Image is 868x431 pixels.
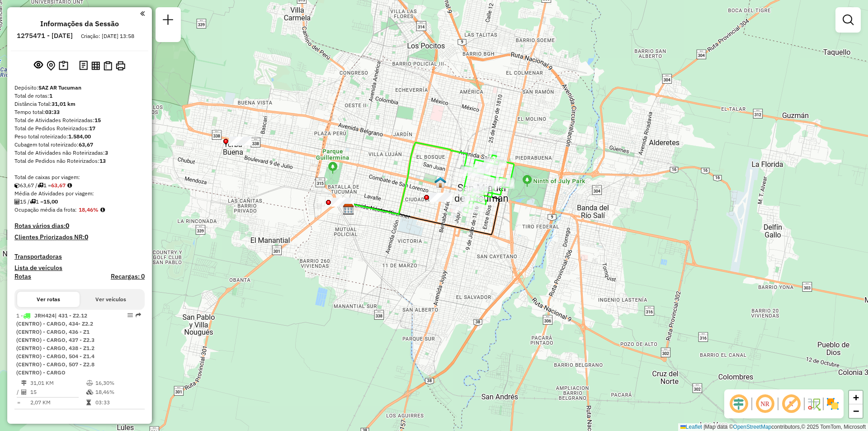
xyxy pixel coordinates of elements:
button: Centralizar mapa no depósito ou ponto de apoio [45,59,57,73]
td: = [16,398,21,407]
strong: 0 [85,233,88,241]
strong: 15,00 [43,198,58,205]
strong: 31,01 km [52,100,75,107]
span: Ocupação média da frota: [14,206,77,213]
h4: Transportadoras [14,253,145,260]
div: Total de Atividades Roteirizadas: [14,116,145,124]
i: Distância Total [21,380,27,386]
div: Total de Pedidos não Roteirizados: [14,157,145,165]
span: JRH424 [34,312,55,319]
div: Total de Atividades não Roteirizadas: [14,149,145,157]
i: Tempo total em rota [86,400,91,405]
a: OpenStreetMap [733,424,772,430]
div: Map data © contributors,© 2025 TomTom, Microsoft [678,423,868,431]
span: 1 - [16,312,94,376]
button: Ver veículos [80,292,142,307]
h4: Recargas: 0 [111,273,145,280]
td: / [16,388,21,397]
button: Logs desbloquear sessão [77,59,90,73]
i: Cubagem total roteirizado [14,183,20,188]
img: Fluxo de ruas [807,397,821,411]
strong: 15 [94,117,101,123]
strong: 1.584,00 [68,133,91,140]
span: | [703,424,705,430]
h6: 1275471 - [DATE] [17,32,73,40]
i: Total de rotas [30,199,36,204]
button: Exibir sessão original [32,58,45,73]
span: Ocultar NR [754,393,776,415]
h4: Lista de veículos [14,264,145,272]
td: 2,07 KM [30,398,86,407]
a: Nova sessão e pesquisa [159,11,177,31]
strong: 0 [66,222,69,230]
strong: 13 [99,157,106,164]
em: Rota exportada [136,313,141,318]
a: Zoom out [849,404,863,418]
div: Atividade não roteirizada - CENCOSUD S.A. [429,193,452,202]
div: Peso total roteirizado: [14,133,145,141]
a: Clique aqui para minimizar o painel [140,8,145,19]
h4: Informações da Sessão [40,19,119,28]
td: 15 [30,388,86,397]
strong: 1 [49,92,52,99]
a: Rotas [14,273,31,280]
button: Visualizar relatório de Roteirização [90,59,102,71]
div: Tempo total: [14,108,145,116]
div: Depósito: [14,84,145,92]
div: Total de Pedidos Roteirizados: [14,124,145,133]
strong: 03:33 [45,109,60,115]
img: UDC - Tucuman [434,176,446,188]
td: 16,30% [95,379,141,388]
div: Total de rotas: [14,92,145,100]
div: 63,67 / 1 = [14,181,145,189]
div: Atividade não roteirizada - Libertad S.A. SIEMPRE A LAS 07:00AM!!!!! [331,198,354,207]
td: 31,01 KM [30,379,86,388]
span: Ocultar deslocamento [728,393,750,415]
i: % de utilização da cubagem [86,389,93,395]
i: % de utilização do peso [86,380,93,386]
div: Média de Atividades por viagem: [14,189,145,198]
div: Cubagem total roteirizado: [14,141,145,149]
img: Exibir/Ocultar setores [826,397,840,411]
h4: Clientes Priorizados NR: [14,233,145,241]
span: | 431 - Z2.12 (CENTRO) - CARGO, 434- Z2.2 (CENTRO) - CARGO, 436 - Z1 (CENTRO) - CARGO, 437 - Z2.3... [16,312,94,376]
div: Criação: [DATE] 13:58 [77,32,138,40]
a: Exibir filtros [839,11,857,29]
div: Atividade não roteirizada - CENCOSUD S.A. [229,137,251,146]
a: Leaflet [680,424,702,430]
strong: 3 [105,149,108,156]
button: Imprimir Rotas [114,59,127,72]
strong: SAZ AR Tucuman [38,84,81,91]
img: SAZ AR Tucuman [343,204,354,215]
em: Opções [127,313,133,318]
td: 18,46% [95,388,141,397]
strong: 18,46% [79,206,99,213]
h4: Rotas vários dias: [14,222,145,230]
span: − [853,405,859,417]
div: 15 / 1 = [14,198,145,206]
a: Zoom in [849,391,863,404]
div: Distância Total: [14,100,145,108]
button: Painel de Sugestão [57,59,70,73]
i: Total de Atividades [14,199,20,204]
strong: 63,67 [51,182,66,189]
span: + [853,392,859,403]
div: Total de caixas por viagem: [14,173,145,181]
i: Total de Atividades [21,389,27,395]
button: Visualizar Romaneio [102,59,114,72]
em: Média calculada utilizando a maior ocupação (%Peso ou %Cubagem) de cada rota da sessão. Rotas cro... [100,207,105,213]
i: Meta Caixas/viagem: 251,72 Diferença: -188,05 [67,183,72,188]
span: Exibir rótulo [780,393,802,415]
td: 03:33 [95,398,141,407]
strong: 63,67 [79,141,93,148]
button: Ver rotas [17,292,80,307]
i: Total de rotas [38,183,43,188]
strong: 17 [89,125,95,132]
